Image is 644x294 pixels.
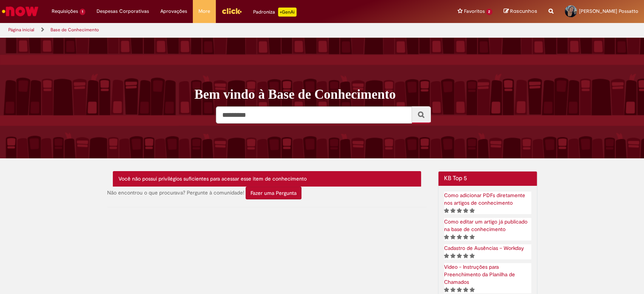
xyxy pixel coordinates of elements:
[464,8,484,15] span: Favoritos
[8,27,34,33] a: Página inicial
[444,245,524,251] a: Artigo, Cadastro de Ausências – Workday, classificação de 5 estrelas
[278,8,297,17] p: +GenAi
[97,8,149,15] span: Despesas Corporativas
[444,175,531,182] h2: KB Top 5
[444,192,525,206] a: Artigo, Como adicionar PDFs diretamente nos artigos de conhecimento , classificação de 5 estrelas
[246,189,301,196] a: Fazer uma Pergunta
[450,253,455,259] i: 2
[51,27,99,33] a: Base de Conhecimento
[216,106,412,124] input: Pesquisar
[160,8,187,15] span: Aprovações
[470,234,475,240] i: 5
[457,208,462,213] i: 3
[6,23,424,37] ul: Trilhas de página
[444,287,449,292] i: 1
[457,234,462,240] i: 3
[113,171,421,187] div: Você não possui privilégios suficientes para acessar esse item de conhecimento
[450,208,455,213] i: 2
[463,234,468,240] i: 4
[412,106,431,124] button: Pesquisar
[444,208,449,213] i: 1
[457,253,462,259] i: 3
[450,234,455,240] i: 2
[470,208,475,213] i: 5
[444,253,449,259] i: 1
[1,4,40,19] img: ServiceNow
[510,8,537,15] span: Rascunhos
[463,208,468,213] i: 4
[444,234,449,240] i: 1
[221,5,242,17] img: click_logo_yellow_360x200.png
[463,253,468,259] i: 4
[52,8,78,15] span: Requisições
[246,187,301,199] button: Fazer uma Pergunta
[486,9,492,15] span: 2
[470,287,475,292] i: 5
[470,253,475,259] i: 5
[457,287,462,292] i: 3
[450,287,455,292] i: 2
[194,87,543,103] h1: Bem vindo à Base de Conhecimento
[444,263,515,285] a: Artigo, Video - Instruções para Preenchimento da Planilha de Chamados, classificação de 5 estrelas
[579,8,638,14] span: [PERSON_NAME] Possatto
[463,287,468,292] i: 4
[253,8,297,17] div: Padroniza
[80,9,85,15] span: 1
[198,8,210,15] span: More
[504,8,537,15] a: Rascunhos
[444,218,527,233] a: Artigo, Como editar um artigo já publicado na base de conhecimento , classificação de 5 estrelas
[107,189,244,196] span: Não encontrou o que procurava? Pergunte à comunidade!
